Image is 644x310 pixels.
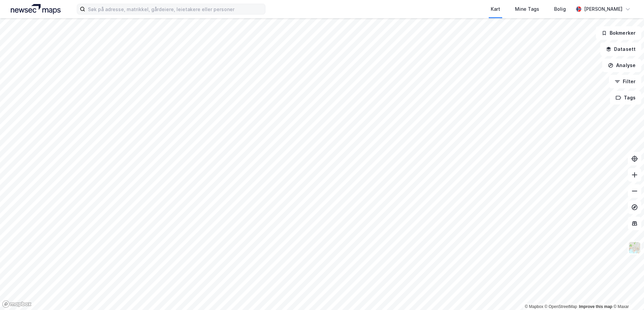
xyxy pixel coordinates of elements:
input: Søk på adresse, matrikkel, gårdeiere, leietakere eller personer [85,4,265,14]
button: Analyse [602,59,641,72]
div: Bolig [554,5,566,13]
div: Mine Tags [515,5,539,13]
button: Datasett [600,42,641,56]
div: Kart [491,5,500,13]
a: Mapbox homepage [2,300,32,308]
a: Mapbox [525,304,543,309]
a: Improve this map [579,304,612,309]
button: Tags [610,91,641,104]
button: Filter [609,75,641,88]
div: [PERSON_NAME] [584,5,622,13]
img: Z [628,241,641,254]
div: Kontrollprogram for chat [610,278,644,310]
button: Bokmerker [596,26,641,40]
a: OpenStreetMap [545,304,577,309]
iframe: Chat Widget [610,278,644,310]
img: logo.a4113a55bc3d86da70a041830d287a7e.svg [11,4,61,14]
